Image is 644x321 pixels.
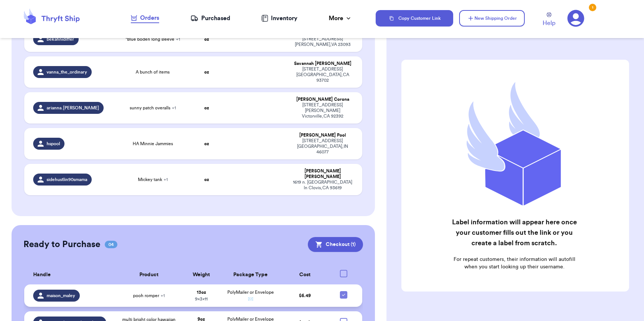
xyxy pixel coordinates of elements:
span: HA Minnie Jammies [133,141,173,147]
th: Weight [182,265,221,284]
a: 1 [567,10,584,27]
span: 04 [105,241,117,248]
span: + 1 [164,177,168,182]
span: 9 x 3 x 11 [195,297,208,301]
span: sunny patch overalls [130,105,176,111]
strong: 13 oz [197,290,206,294]
a: Purchased [190,14,230,23]
a: Orders [131,13,159,23]
strong: oz [204,177,209,182]
a: Help [543,12,555,28]
strong: oz [204,106,209,110]
a: Inventory [261,14,297,23]
button: New Shipping Order [459,10,525,27]
div: [PERSON_NAME] [PERSON_NAME] [292,168,353,180]
div: [STREET_ADDRESS][PERSON_NAME] Victorville , CA 92392 [292,102,353,119]
span: A bunch of items [136,69,170,75]
button: Checkout (1) [308,237,363,252]
th: Cost [280,265,329,284]
span: sidehustlin90smama [47,177,87,183]
span: Help [543,19,555,28]
th: Package Type [221,265,280,284]
div: [STREET_ADDRESS] [PERSON_NAME] , VA 23093 [292,36,353,47]
div: [STREET_ADDRESS] [GEOGRAPHIC_DATA] , IN 46077 [292,138,353,155]
span: pooh romper [133,293,165,299]
strong: oz [204,141,209,146]
div: 1 [589,4,596,11]
span: bekahnidiffer [47,36,74,42]
strong: oz [204,37,209,41]
div: [PERSON_NAME] Pool [292,133,353,138]
span: $ 6.49 [299,293,311,298]
span: + 1 [172,106,176,110]
span: + 1 [161,293,165,298]
div: Orders [131,13,159,22]
span: Handle [33,271,51,279]
strong: oz [204,70,209,74]
div: Savannah [PERSON_NAME] [292,61,353,66]
th: Product [116,265,182,284]
h2: Label information will appear here once your customer fills out the link or you create a label fr... [450,217,579,248]
div: More [329,14,352,23]
span: PolyMailer or Envelope ✉️ [227,290,274,301]
div: 1619 n. [GEOGRAPHIC_DATA] ln Clovis , CA 93619 [292,180,353,191]
p: For repeat customers, their information will autofill when you start looking up their username. [450,256,579,271]
div: [STREET_ADDRESS] [GEOGRAPHIC_DATA] , CA 93702 [292,66,353,83]
div: [PERSON_NAME] Corona [292,97,353,102]
span: maison_maley [47,293,75,299]
span: Mickey tank [138,177,168,183]
span: "Blue boden long sleeve [126,36,180,42]
span: hspool [47,141,60,147]
button: Copy Customer Link [376,10,453,27]
h2: Ready to Purchase [23,239,100,250]
span: + 1 [176,37,180,41]
span: vanna_the_ordinary [47,69,87,75]
span: arianna.[PERSON_NAME] [47,105,99,111]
